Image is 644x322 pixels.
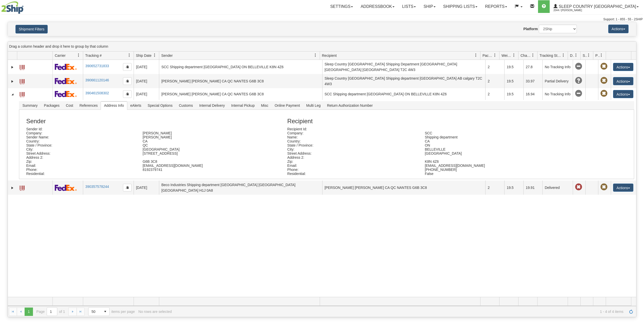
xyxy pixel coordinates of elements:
[74,51,83,60] a: Carrier filter column settings
[502,53,512,58] span: Weight
[322,181,486,195] td: [PERSON_NAME] [PERSON_NAME] CA QC NANTES G6B 3C8
[421,131,558,135] div: SCC
[22,139,139,143] div: Country:
[22,127,139,131] div: Sender Id:
[572,51,580,60] a: Delivery Status filter column settings
[139,168,255,172] div: 8192379741
[283,127,421,131] div: Recipient Id:
[47,308,57,316] input: Page 1
[175,310,623,314] span: 1 - 4 of 4 items
[88,307,135,316] span: items per page
[159,74,322,88] td: [PERSON_NAME] [PERSON_NAME] CA QC NANTES G6B 3C8
[326,0,357,13] a: Settings
[138,310,172,314] div: No rows are selected
[123,90,132,98] button: Copy to clipboard
[504,60,523,74] td: 19.5
[540,53,562,58] span: Tracking Status
[150,51,159,60] a: Ship Date filter column settings
[283,147,421,151] div: City:
[575,184,582,191] span: Late
[600,184,607,191] span: Pickup Not Assigned
[123,184,132,191] button: Copy to clipboard
[570,53,574,58] span: Delivery Status
[558,4,636,9] span: Sleep Country [GEOGRAPHIC_DATA]
[283,131,421,135] div: Company:
[85,185,109,189] a: 390357578244
[523,181,542,195] td: 19.91
[283,135,421,139] div: Name:
[523,60,542,74] td: 27.8
[134,181,159,195] td: [DATE]
[77,101,101,110] span: References
[575,90,582,97] span: No Tracking Info
[283,172,421,176] div: Residential:
[287,118,599,124] h3: Recipient
[472,51,480,60] a: Recipient filter column settings
[575,63,582,70] span: No Tracking Info
[559,51,568,60] a: Tracking Status filter column settings
[485,88,504,100] td: 2
[228,101,258,110] span: Internal Pickup
[311,51,320,60] a: Sender filter column settings
[41,101,62,110] span: Packages
[63,101,76,110] span: Cost
[322,53,337,58] span: Recipient
[357,0,398,13] a: Addressbook
[542,60,573,74] td: No Tracking Info
[20,77,25,85] a: Label
[159,181,322,195] td: Beco Industries Shipping department [GEOGRAPHIC_DATA] [GEOGRAPHIC_DATA] [GEOGRAPHIC_DATA] H1J 0A8
[139,159,255,164] div: G6B 3C8
[542,181,573,195] td: Delivered
[398,0,420,13] a: Lists
[22,147,139,151] div: City:
[439,0,481,13] a: Shipping lists
[125,51,134,60] a: Tracking # filter column settings
[485,74,504,88] td: 2
[322,60,486,74] td: Sleep Country [GEOGRAPHIC_DATA] Shipping Department [GEOGRAPHIC_DATA] [GEOGRAPHIC_DATA] [GEOGRAPH...
[421,164,558,168] div: [EMAIL_ADDRESS][DOMAIN_NAME]
[421,159,558,164] div: K8N 4Z6
[420,0,439,13] a: Ship
[136,53,151,58] span: Ship Date
[283,168,421,172] div: Phone:
[25,308,33,316] span: Page 1
[613,77,633,85] button: Actions
[491,51,499,60] a: Packages filter column settings
[159,60,322,74] td: SCC Shipping department [GEOGRAPHIC_DATA] ON BELLEVILLE K8N 4Z6
[258,101,271,110] span: Misc
[139,147,255,151] div: [GEOGRAPHIC_DATA]
[283,164,421,168] div: Email:
[10,185,15,190] a: Expand
[504,88,523,100] td: 19.5
[322,88,486,100] td: SCC Shipping department [GEOGRAPHIC_DATA] ON BELLEVILLE K8N 4Z6
[22,168,139,172] div: Phone:
[37,307,65,316] span: Page of 1
[10,65,15,70] a: Expand
[22,159,139,164] div: Zip:
[542,74,573,88] td: Partial Delivery
[485,60,504,74] td: 2
[123,63,132,71] button: Copy to clipboard
[85,64,109,68] a: 390652731833
[145,101,175,110] span: Special Options
[10,92,15,97] a: Collapse
[504,74,523,88] td: 19.5
[8,42,636,51] div: grid grouping header
[283,143,421,147] div: State / Province:
[482,53,493,58] span: Packages
[26,118,287,124] h3: Sender
[523,26,538,31] label: Platform
[421,168,558,172] div: [PHONE_NUMBER]
[10,79,15,84] a: Expand
[510,51,518,60] a: Weight filter column settings
[595,53,600,58] span: Pickup Status
[521,53,531,58] span: Charge
[55,78,77,84] img: 2 - FedEx Express®
[627,308,635,316] a: Refresh
[597,51,606,60] a: Pickup Status filter column settings
[283,155,421,159] div: Address 2:
[134,88,159,100] td: [DATE]
[600,90,607,97] span: Pickup Not Assigned
[1,17,643,22] div: Support: 1 - 855 - 55 - 2SHIP
[139,139,255,143] div: CA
